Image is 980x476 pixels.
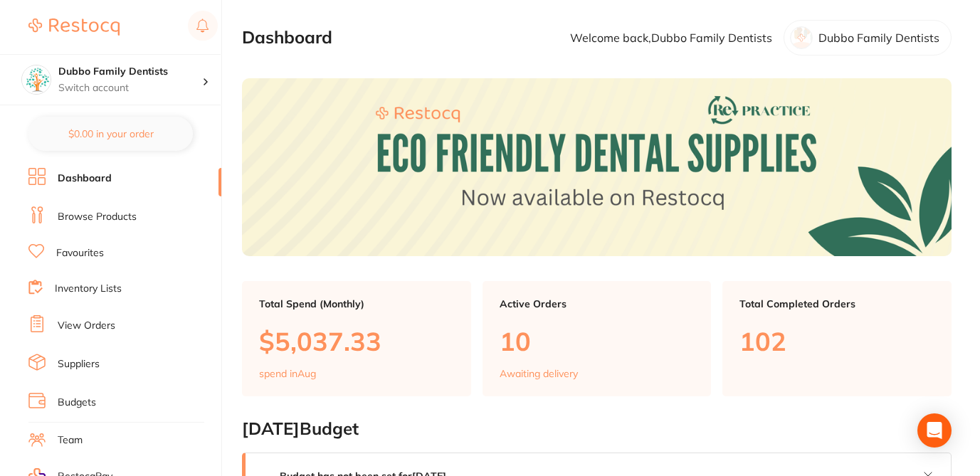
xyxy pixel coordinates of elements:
div: Open Intercom Messenger [917,413,952,448]
p: 102 [739,327,934,356]
p: Total Completed Orders [739,298,934,310]
h2: [DATE] Budget [242,419,952,439]
img: Dashboard [242,78,952,255]
img: Dubbo Family Dentists [22,65,51,94]
a: Team [58,433,83,448]
p: 10 [500,327,695,356]
p: $5,037.33 [259,327,454,356]
p: spend in Aug [259,368,316,379]
a: Dashboard [58,171,112,186]
p: Active Orders [500,298,695,310]
a: Favourites [56,246,104,260]
a: Suppliers [58,357,100,371]
button: $0.00 in your order [28,117,193,151]
img: Restocq Logo [28,18,120,36]
a: Restocq Logo [28,11,120,43]
h4: Dubbo Family Dentists [58,65,202,79]
p: Awaiting delivery [500,368,578,379]
a: Total Spend (Monthly)$5,037.33spend inAug [242,281,471,396]
a: Browse Products [58,210,137,224]
a: Active Orders10Awaiting delivery [483,281,712,396]
p: Switch account [58,81,202,95]
h2: Dashboard [242,28,332,48]
p: Total Spend (Monthly) [259,298,454,310]
a: Total Completed Orders102 [722,281,952,396]
a: Budgets [58,396,96,410]
a: Inventory Lists [55,282,122,296]
p: Welcome back, Dubbo Family Dentists [570,31,772,44]
p: Dubbo Family Dentists [818,31,939,44]
a: View Orders [58,319,115,333]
